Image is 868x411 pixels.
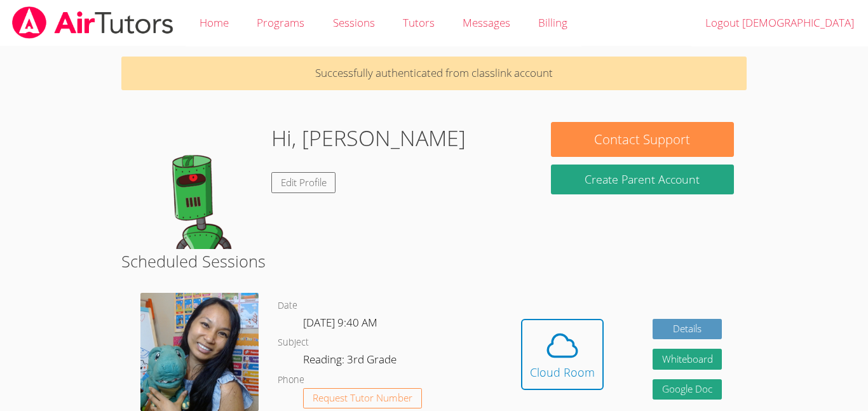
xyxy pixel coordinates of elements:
div: Cloud Room [530,363,595,381]
span: Messages [463,15,510,30]
button: Create Parent Account [551,165,734,194]
img: Untitled%20design%20(19).png [140,293,259,411]
span: [DATE] 9:40 AM [303,315,377,330]
img: default.png [134,122,261,249]
button: Request Tutor Number [303,388,422,409]
h1: Hi, [PERSON_NAME] [271,122,466,154]
a: Details [653,319,722,340]
img: airtutors_banner-c4298cdbf04f3fff15de1276eac7730deb9818008684d7c2e4769d2f7ddbe033.png [11,6,175,39]
dt: Date [278,298,297,314]
a: Google Doc [653,379,722,400]
button: Contact Support [551,122,734,157]
span: Request Tutor Number [313,393,412,403]
dt: Subject [278,335,309,351]
dt: Phone [278,372,304,388]
dd: Reading: 3rd Grade [303,351,399,372]
button: Whiteboard [653,349,722,370]
p: Successfully authenticated from classlink account [121,57,747,90]
h2: Scheduled Sessions [121,249,747,273]
a: Edit Profile [271,172,336,193]
button: Cloud Room [521,319,604,390]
